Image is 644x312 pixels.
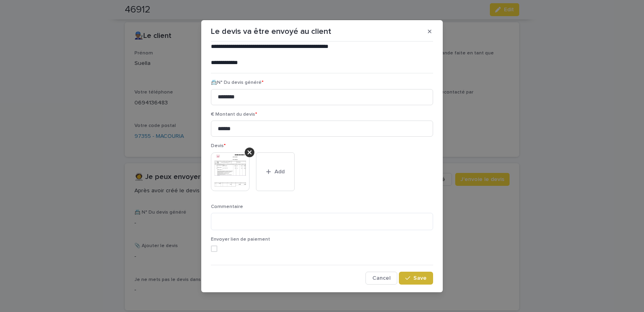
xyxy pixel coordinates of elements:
button: Add [256,152,295,191]
p: Le devis va être envoyé au client [211,27,331,36]
span: € Montant du devis [211,112,257,117]
span: 📇N° Du devis généré [211,80,264,85]
span: Devis [211,144,226,148]
button: Save [399,272,433,285]
span: Save [413,275,427,281]
span: Commentaire [211,204,243,209]
span: Envoyer lien de paiement [211,237,270,242]
span: Cancel [372,275,390,281]
button: Cancel [365,272,397,285]
span: Add [275,169,285,175]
